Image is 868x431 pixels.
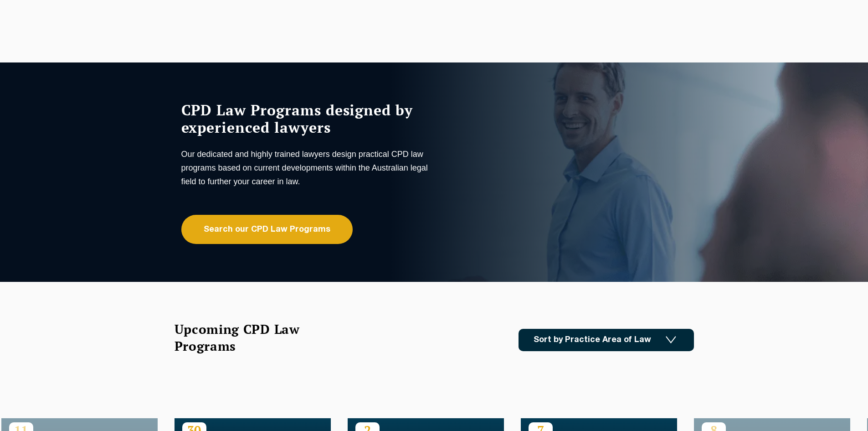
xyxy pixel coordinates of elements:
[666,336,676,344] img: Icon
[175,321,323,354] h2: Upcoming CPD Law Programs
[181,147,432,188] p: Our dedicated and highly trained lawyers design practical CPD law programs based on current devel...
[519,329,694,351] a: Sort by Practice Area of Law
[181,101,432,136] h1: CPD Law Programs designed by experienced lawyers
[181,215,353,244] a: Search our CPD Law Programs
